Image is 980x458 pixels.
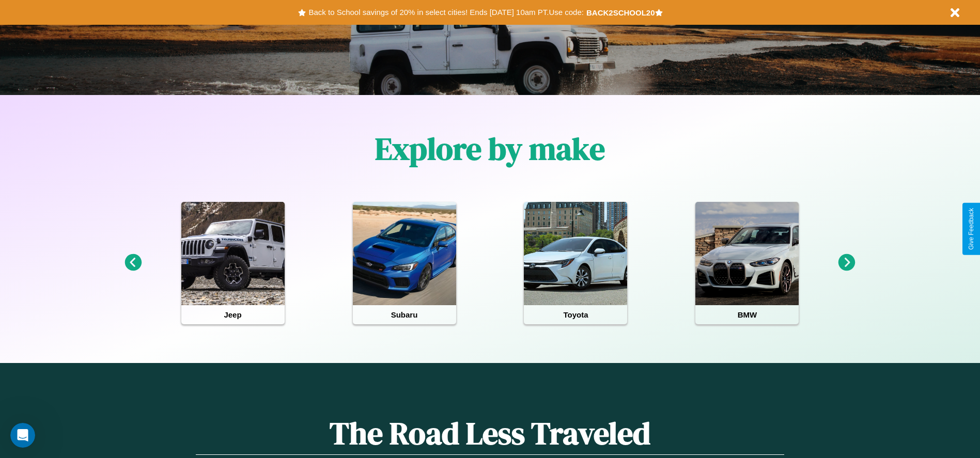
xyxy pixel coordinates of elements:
iframe: Intercom live chat [10,423,35,448]
div: Give Feedback [968,208,975,250]
h4: Toyota [524,305,627,324]
h1: Explore by make [375,128,605,170]
button: Back to School savings of 20% in select cities! Ends [DATE] 10am PT.Use code: [306,5,586,20]
h4: BMW [695,305,799,324]
h4: Jeep [181,305,285,324]
h4: Subaru [353,305,456,324]
h1: The Road Less Traveled [196,412,784,455]
b: BACK2SCHOOL20 [586,8,655,17]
